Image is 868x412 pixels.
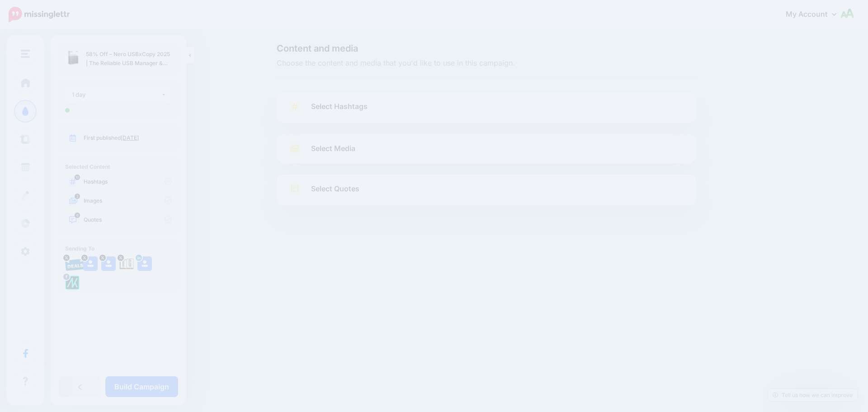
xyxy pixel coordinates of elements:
span: 6 [75,213,80,218]
a: Select Media [286,142,687,156]
p: First published [84,134,172,142]
img: user_default_image.png [83,256,98,271]
img: user_default_image.png [101,256,116,271]
p: Hashtags [84,178,172,186]
img: menu.png [21,50,30,58]
img: agK0rCH6-27705.jpg [119,256,134,271]
button: 1 day [65,86,172,104]
p: Images [84,197,172,205]
p: Quotes [84,216,172,224]
span: Content and media [277,44,696,53]
a: Tell us how we can improve [768,389,857,401]
p: 58% Off – Nero USBxCopy 2025 | The Reliable USB Manager & Transfer – for Windows [86,50,172,68]
span: Choose the content and media that you'd like to use in this campaign. [277,57,696,69]
a: Select Hashtags [286,99,687,123]
span: 10 [75,175,80,180]
img: 300371053_782866562685722_1733786435366177641_n-bsa128417.png [65,275,80,290]
img: user_default_image.png [137,256,152,271]
span: Select Media [311,142,355,155]
a: Select Quotes [286,182,687,205]
a: [DATE] [121,134,139,141]
img: 4af2b90e126607b1d4a51e99f140408d_thumb.jpg [65,50,81,66]
span: 2 [75,194,80,199]
img: 95cf0fca748e57b5e67bba0a1d8b2b21-27699.png [65,256,85,271]
h4: Sending To [65,245,172,252]
img: Missinglettr [9,7,70,22]
span: Select Quotes [311,183,359,195]
a: My Account [777,4,854,26]
span: Select Hashtags [311,100,368,113]
div: 1 day [72,90,161,100]
h4: Selected Content [65,163,172,170]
